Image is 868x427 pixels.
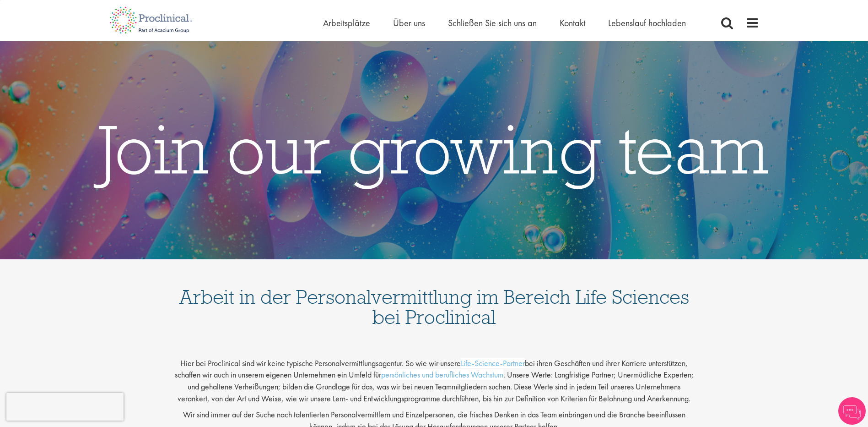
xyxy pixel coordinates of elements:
[608,17,686,29] a: Lebenslauf hochladen
[560,17,585,29] a: Kontakt
[381,369,503,380] a: persönliches und berufliches Wachstum
[173,268,695,327] h1: Arbeit in der Personalvermittlung im Bereich Life Sciences bei Proclinical
[173,350,695,405] p: Hier bei Proclinical sind wir keine typische Personalvermittlungsagentur. So wie wir unsere bei i...
[838,397,866,425] img: Chatbot
[461,358,525,368] a: Life-Science-Partner
[6,393,124,421] iframe: reCAPTCHA
[448,17,537,29] a: Schließen Sie sich uns an
[393,17,425,29] a: Über uns
[323,17,370,29] a: Arbeitsplätze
